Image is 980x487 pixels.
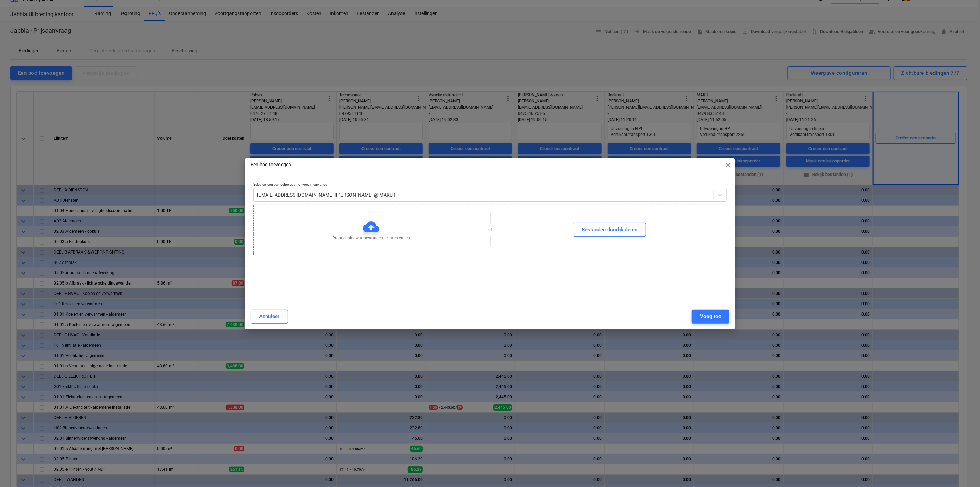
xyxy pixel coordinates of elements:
button: Annuleer [251,310,288,324]
div: Chatwidget [946,454,980,487]
div: Annuleer [259,312,279,321]
div: Voeg toe [700,312,721,321]
p: Probeer hier wat bestanden te laten vallen [332,235,410,241]
div: Bestanden doorbladeren [582,225,637,234]
p: Een bod toevoegen [251,161,291,168]
button: Bestanden doorbladeren [573,223,646,237]
div: Probeer hier wat bestanden te laten vallenofBestanden doorbladeren [253,205,727,255]
p: of [489,227,492,233]
button: Voeg toe [692,310,729,324]
span: close [724,161,732,169]
iframe: Chat Widget [946,454,980,487]
p: Selecteer een contactpersoon of voeg nieuwe toe [253,182,727,188]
